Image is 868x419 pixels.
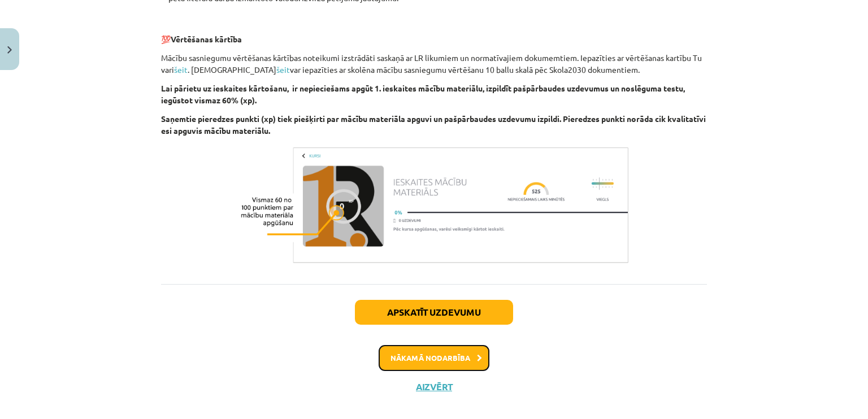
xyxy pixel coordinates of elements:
[174,64,188,75] a: šeit
[355,300,513,325] button: Apskatīt uzdevumu
[379,345,489,371] button: Nākamā nodarbība
[413,381,455,392] button: Aizvērt
[171,34,242,44] b: Vērtēšanas kārtība
[7,46,12,54] img: icon-close-lesson-0947bae3869378f0d4975bcd49f059093ad1ed9edebbc8119c70593378902aed.svg
[161,52,707,76] p: Mācību sasniegumu vērtēšanas kārtības noteikumi izstrādāti saskaņā ar LR likumiem un normatīvajie...
[161,83,685,105] b: Lai pārietu uz ieskaites kārtošanu, ir nepieciešams apgūt 1. ieskaites mācību materiālu, izpildīt...
[276,64,290,75] a: šeit
[161,21,707,45] p: 💯
[161,114,706,136] b: Saņemtie pieredzes punkti (xp) tiek piešķirti par mācību materiāla apguvi un pašpārbaudes uzdevum...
